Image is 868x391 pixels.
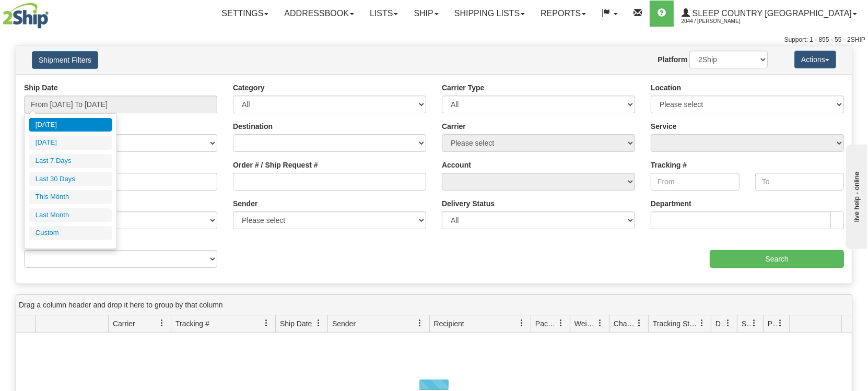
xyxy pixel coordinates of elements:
[742,318,750,329] span: Shipment Issues
[3,3,49,29] img: logo2044.jpg
[651,173,740,191] input: From
[658,54,687,65] label: Platform
[29,208,112,222] li: Last Month
[153,314,171,332] a: Carrier filter column settings
[24,82,58,93] label: Ship Date
[682,16,760,27] span: 2044 / [PERSON_NAME]
[690,9,852,18] span: Sleep Country [GEOGRAPHIC_DATA]
[693,314,711,332] a: Tracking Status filter column settings
[233,198,257,209] label: Sender
[276,1,362,27] a: Addressbook
[653,318,698,329] span: Tracking Status
[533,1,594,27] a: Reports
[29,190,112,204] li: This Month
[651,160,687,170] label: Tracking #
[651,198,691,209] label: Department
[844,142,867,248] iframe: chat widget
[3,35,865,44] div: Support: 1 - 855 - 55 - 2SHIP
[362,1,406,27] a: Lists
[113,318,135,329] span: Carrier
[794,51,836,68] button: Actions
[719,314,737,332] a: Delivery Status filter column settings
[434,318,464,329] span: Recipient
[233,121,273,132] label: Destination
[715,318,724,329] span: Delivery Status
[614,318,636,329] span: Charge
[651,121,677,132] label: Service
[257,314,275,332] a: Tracking # filter column settings
[630,314,648,332] a: Charge filter column settings
[8,9,97,17] div: live help - online
[442,198,495,209] label: Delivery Status
[214,1,276,27] a: Settings
[447,1,533,27] a: Shipping lists
[768,318,777,329] span: Pickup Status
[442,121,466,132] label: Carrier
[310,314,327,332] a: Ship Date filter column settings
[442,82,484,93] label: Carrier Type
[552,314,570,332] a: Packages filter column settings
[280,318,312,329] span: Ship Date
[32,51,98,69] button: Shipment Filters
[332,318,356,329] span: Sender
[16,295,852,315] div: grid grouping header
[406,1,446,27] a: Ship
[29,136,112,150] li: [DATE]
[412,314,429,332] a: Sender filter column settings
[535,318,557,329] span: Packages
[233,160,318,170] label: Order # / Ship Request #
[745,314,763,332] a: Shipment Issues filter column settings
[513,314,531,332] a: Recipient filter column settings
[674,1,865,27] a: Sleep Country [GEOGRAPHIC_DATA] 2044 / [PERSON_NAME]
[755,173,844,191] input: To
[591,314,609,332] a: Weight filter column settings
[233,82,265,93] label: Category
[29,226,112,240] li: Custom
[29,172,112,186] li: Last 30 Days
[29,154,112,168] li: Last 7 Days
[651,82,681,93] label: Location
[442,160,471,170] label: Account
[29,118,112,132] li: [DATE]
[710,250,844,268] input: Search
[771,314,789,332] a: Pickup Status filter column settings
[175,318,209,329] span: Tracking #
[574,318,596,329] span: Weight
